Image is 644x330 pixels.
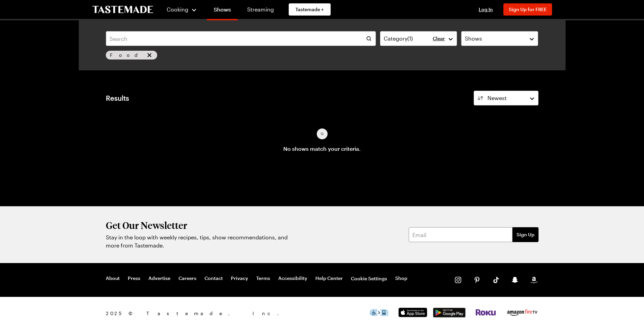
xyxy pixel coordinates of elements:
[106,233,292,250] p: Stay in the loop with weekly recipes, tips, show recommendations, and more from Tastemade.
[369,311,388,317] a: This icon serves as a link to download the Level Access assistive technology app for individuals ...
[503,3,552,16] button: Sign Up for FREE
[207,1,238,20] a: Shows
[474,91,539,105] button: Newest
[128,275,140,282] a: Press
[409,227,512,242] input: Email
[309,128,336,139] img: Missing content placeholder
[256,275,270,282] a: Terms
[517,231,534,238] span: Sign Up
[369,309,388,316] img: This icon serves as a link to download the Level Access assistive technology app for individuals ...
[295,6,324,13] span: Tastemade +
[472,6,499,13] button: Log In
[395,275,407,282] a: Shop
[146,51,153,59] button: remove Food
[397,308,429,317] img: App Store
[506,312,539,318] a: Amazon Fire TV
[461,31,538,46] button: Shows
[351,275,387,282] button: Cookie Settings
[475,309,497,316] img: Roku
[106,275,120,282] a: About
[433,36,445,42] p: Clear
[479,6,493,12] span: Log In
[509,6,547,12] span: Sign Up for FREE
[148,275,170,282] a: Advertise
[106,275,407,282] nav: Footer
[384,34,443,43] div: Category ( 1 )
[92,6,153,14] a: To Tastemade Home Page
[465,34,482,43] span: Shows
[283,145,361,153] p: No shows match your criteria.
[512,227,539,242] button: Sign Up
[106,310,369,317] span: 2025 © Tastemade, Inc.
[380,31,457,46] button: Category(1)
[110,51,144,59] span: Food
[167,1,197,18] button: Cooking
[205,275,223,282] a: Contact
[106,31,376,46] input: Search
[231,275,248,282] a: Privacy
[397,312,429,318] a: App Store
[106,94,129,102] div: Results
[433,308,466,317] img: Google Play
[167,6,188,13] span: Cooking
[433,36,445,42] button: Clear Category filter
[278,275,307,282] a: Accessibility
[178,275,196,282] a: Careers
[289,3,331,16] a: Tastemade +
[433,312,466,319] a: Google Play
[106,220,292,231] h2: Get Our Newsletter
[315,275,343,282] a: Help Center
[475,310,497,317] a: Roku
[487,94,507,102] span: Newest
[506,308,539,317] img: Amazon Fire TV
